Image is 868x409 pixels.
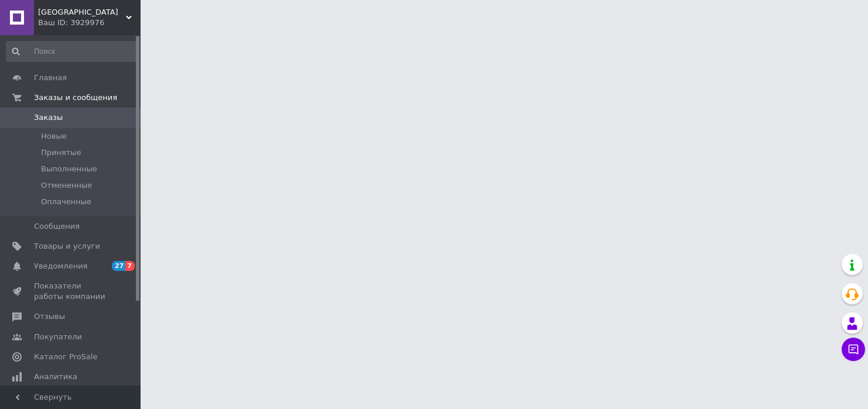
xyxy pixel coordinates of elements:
span: Принятые [41,147,81,158]
span: Новые [41,131,67,142]
span: Luxe Lane [38,7,126,18]
span: 7 [125,261,135,271]
span: Аналитика [34,372,77,382]
span: Оплаченные [41,197,91,207]
span: Заказы [34,112,63,123]
span: Отзывы [34,311,65,322]
span: Уведомления [34,261,87,271]
span: Отмененные [41,180,92,191]
button: Чат с покупателем [842,338,865,361]
span: Покупатели [34,332,82,342]
span: Заказы и сообщения [34,92,117,103]
span: Каталог ProSale [34,352,97,362]
div: Ваш ID: 3929976 [38,18,141,28]
span: Выполненные [41,164,97,174]
input: Поиск [6,41,138,62]
span: Сообщения [34,221,80,232]
span: 27 [112,261,125,271]
span: Главная [34,73,67,83]
span: Показатели работы компании [34,281,108,302]
span: Товары и услуги [34,241,100,252]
